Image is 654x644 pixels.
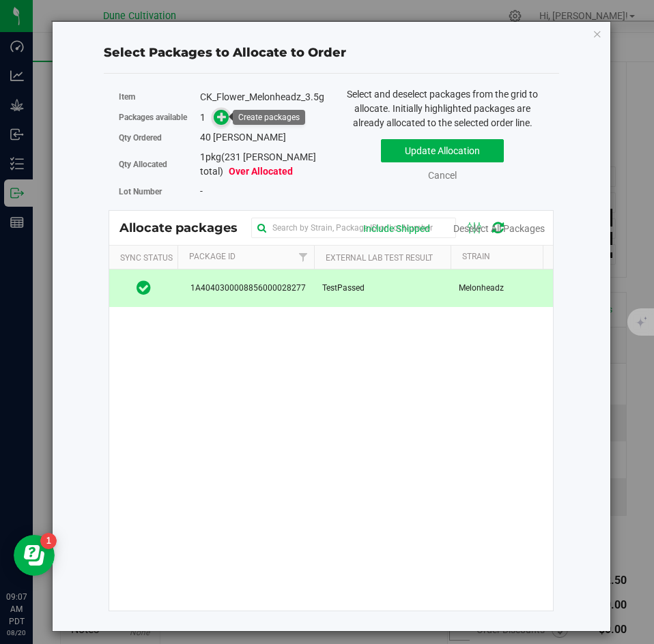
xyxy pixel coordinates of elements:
[251,218,456,238] input: Search by Strain, Package ID or Lot Number
[189,252,236,261] a: Package Id
[104,44,559,62] div: Select Packages to Allocate to Order
[119,111,199,123] label: Packages available
[119,158,199,171] label: Qty Allocated
[119,220,251,235] span: Allocate packages
[459,282,504,295] span: Melonheadz
[200,132,211,143] span: 40
[381,139,504,162] button: Update Allocation
[229,166,293,177] span: Over Allocated
[322,282,365,295] span: TestPassed
[347,89,538,128] span: Select and deselect packages from the grid to allocate. Initially highlighted packages are alread...
[363,222,430,236] div: Include Shipped
[200,151,316,177] span: pkg
[119,91,199,103] label: Item
[462,252,490,261] a: Strain
[453,223,545,234] a: Deselect All Packages
[120,253,173,263] a: Sync Status
[200,90,322,104] div: CK_Flower_Melonheadz_3.5g
[186,282,306,295] span: 1A4040300008856000028277
[213,132,286,143] span: [PERSON_NAME]
[200,112,205,123] span: 1
[40,533,57,549] iframe: Resource center unread badge
[119,132,199,144] label: Qty Ordered
[200,151,205,162] span: 1
[238,113,300,122] div: Create packages
[326,253,433,263] a: External Lab Test Result
[200,151,316,177] span: (231 [PERSON_NAME] total)
[14,535,55,576] iframe: Resource center
[428,170,457,181] a: Cancel
[200,186,203,196] span: -
[119,186,199,198] label: Lot Number
[292,246,314,269] a: Filter
[137,278,151,297] span: In Sync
